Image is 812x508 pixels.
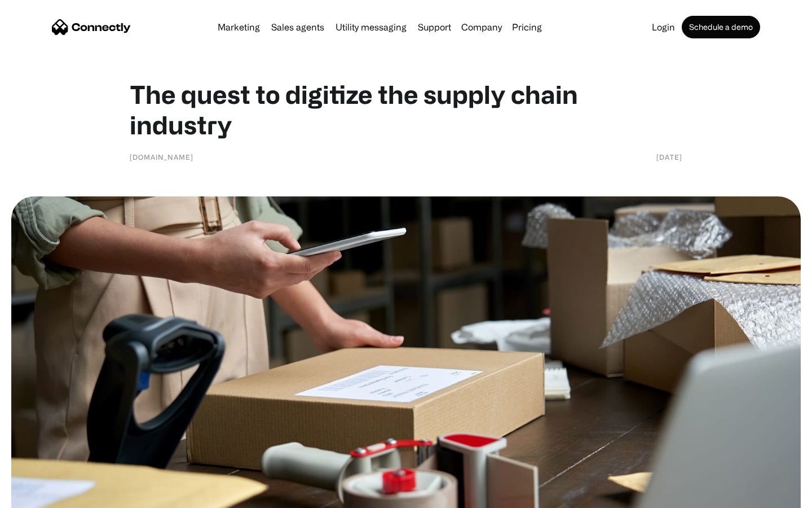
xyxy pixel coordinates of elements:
[413,23,456,32] a: Support
[507,23,546,32] a: Pricing
[647,23,679,32] a: Login
[130,151,193,163] div: [DOMAIN_NAME]
[656,151,682,163] div: [DATE]
[331,23,411,32] a: Utility messaging
[682,16,760,38] a: Schedule a demo
[267,23,329,32] a: Sales agents
[213,23,264,32] a: Marketing
[130,79,682,140] h1: The quest to digitize the supply chain industry
[461,19,502,35] div: Company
